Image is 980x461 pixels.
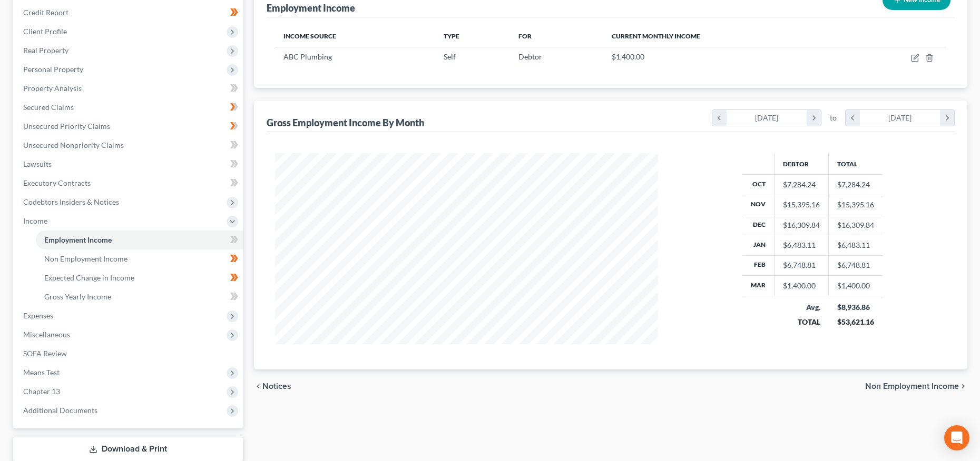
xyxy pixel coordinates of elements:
[837,317,875,327] div: $53,621.16
[829,276,883,296] td: $1,400.00
[940,110,954,126] i: chevron_right
[712,110,727,126] i: chevron_left
[742,276,775,296] th: Mar
[23,159,52,168] span: Lawsuits
[15,155,243,174] a: Lawsuits
[829,255,883,275] td: $6,748.81
[829,235,883,255] td: $6,483.11
[518,32,532,40] span: For
[283,52,332,61] span: ABC Plumbing
[23,122,110,131] span: Unsecured Priority Claims
[23,216,47,225] span: Income
[23,387,60,396] span: Chapter 13
[15,117,243,136] a: Unsecured Priority Claims
[23,406,97,415] span: Additional Documents
[865,382,967,390] button: Non Employment Income chevron_right
[23,197,119,206] span: Codebtors Insiders & Notices
[23,178,91,187] span: Executory Contracts
[959,382,967,390] i: chevron_right
[944,425,969,450] div: Open Intercom Messenger
[23,349,67,358] span: SOFA Review
[23,84,82,93] span: Property Analysis
[15,136,243,155] a: Unsecured Nonpriority Claims
[262,382,291,390] span: Notices
[36,230,243,249] a: Employment Income
[837,302,875,313] div: $8,936.86
[775,153,829,174] th: Debtor
[742,255,775,275] th: Feb
[23,103,74,112] span: Secured Claims
[783,280,820,291] div: $1,400.00
[44,273,134,282] span: Expected Change in Income
[283,32,336,40] span: Income Source
[807,110,821,126] i: chevron_right
[830,113,837,123] span: to
[444,52,456,61] span: Self
[15,79,243,98] a: Property Analysis
[23,8,68,17] span: Credit Report
[15,174,243,193] a: Executory Contracts
[44,254,128,263] span: Non Employment Income
[254,382,262,390] i: chevron_left
[23,46,68,55] span: Real Property
[829,195,883,215] td: $15,395.16
[860,110,940,126] div: [DATE]
[829,175,883,195] td: $7,284.24
[23,368,60,377] span: Means Test
[267,116,424,129] div: Gross Employment Income By Month
[783,220,820,230] div: $16,309.84
[36,268,243,287] a: Expected Change in Income
[783,317,820,327] div: TOTAL
[444,32,459,40] span: Type
[727,110,807,126] div: [DATE]
[865,382,959,390] span: Non Employment Income
[742,175,775,195] th: Oct
[36,287,243,306] a: Gross Yearly Income
[254,382,291,390] button: chevron_left Notices
[612,32,700,40] span: Current Monthly Income
[783,199,820,210] div: $15,395.16
[44,292,111,301] span: Gross Yearly Income
[846,110,860,126] i: chevron_left
[518,52,542,61] span: Debtor
[15,98,243,117] a: Secured Claims
[612,52,644,61] span: $1,400.00
[15,344,243,363] a: SOFA Review
[23,27,67,36] span: Client Profile
[783,302,820,313] div: Avg.
[44,235,112,244] span: Employment Income
[15,3,243,22] a: Credit Report
[36,249,243,268] a: Non Employment Income
[829,215,883,235] td: $16,309.84
[829,153,883,174] th: Total
[267,2,355,14] div: Employment Income
[742,195,775,215] th: Nov
[23,330,70,339] span: Miscellaneous
[783,260,820,270] div: $6,748.81
[23,141,124,149] span: Unsecured Nonpriority Claims
[783,179,820,190] div: $7,284.24
[783,240,820,250] div: $6,483.11
[23,311,53,320] span: Expenses
[742,215,775,235] th: Dec
[23,65,83,74] span: Personal Property
[742,235,775,255] th: Jan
